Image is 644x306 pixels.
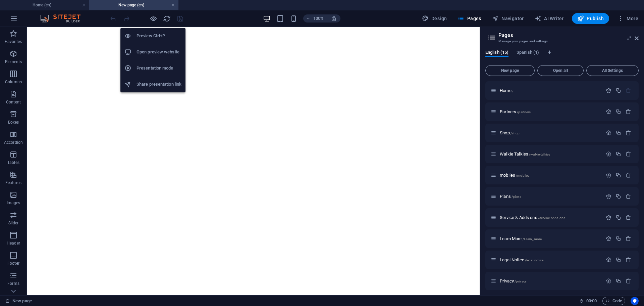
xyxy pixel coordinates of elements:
div: Settings [606,193,611,199]
span: /privacy [515,279,527,283]
div: Duplicate [615,88,621,93]
div: Settings [606,151,611,157]
p: Forms [7,281,19,286]
p: Accordion [4,140,23,145]
span: Pages [458,15,481,22]
button: Navigator [489,13,527,24]
button: Pages [455,13,484,24]
span: Spanish (1) [517,48,539,58]
span: Click to open page [500,88,514,93]
span: /service-adds-ons [538,216,565,220]
div: Walkie Talkies/walkie-talkies [498,152,602,156]
div: Remove [626,151,631,157]
span: Navigator [492,15,524,22]
h6: 100% [313,14,324,23]
div: The startpage cannot be deleted [626,88,631,93]
span: /plans [512,195,521,199]
span: /mobiles [516,174,529,177]
div: Legal Notice/legal-notice [498,258,602,262]
div: Settings [606,88,611,93]
span: Publish [577,15,604,22]
div: Settings [606,130,611,136]
span: Click to open page [500,215,565,220]
h6: Share presentation link [137,80,181,88]
div: Remove [626,257,631,263]
span: More [617,15,638,22]
span: Click to open page [500,109,531,114]
div: Plans/plans [498,194,602,199]
button: Publish [572,13,609,24]
p: Footer [7,261,19,266]
div: Partners/partners [498,110,602,114]
p: Content [6,99,21,105]
span: : [591,298,592,303]
div: Duplicate [615,278,621,284]
div: Duplicate [615,193,621,199]
span: Code [605,297,622,305]
button: Open all [537,65,584,76]
div: Settings [606,172,611,178]
div: Duplicate [615,130,621,136]
p: Tables [7,160,19,165]
button: AI Writer [532,13,567,24]
div: Duplicate [615,172,621,178]
p: Slider [8,220,19,226]
p: Features [5,180,21,185]
h2: Pages [498,32,639,38]
span: New page [488,69,532,73]
div: Duplicate [615,257,621,263]
span: Click to open page [500,173,529,178]
button: All Settings [586,65,639,76]
div: Design (Ctrl+Alt+Y) [419,13,450,24]
i: On resize automatically adjust zoom level to fit chosen device. [331,15,337,21]
span: Click to open page [500,236,542,241]
p: Columns [5,79,22,85]
a: Click to cancel selection. Double-click to open Pages [5,297,32,305]
h6: Session time [579,297,597,305]
span: / [512,89,514,93]
button: Usercentrics [631,297,639,305]
button: More [614,13,641,24]
span: /partners [517,110,531,114]
div: Remove [626,236,631,242]
div: Remove [626,172,631,178]
span: English (15) [485,48,508,58]
span: Click to open page [500,151,550,157]
div: Learn More/Learn_more [498,236,602,241]
p: Header [7,241,20,246]
span: 00 00 [586,297,597,305]
span: AI Writer [535,15,564,22]
span: Click to open page [500,257,543,262]
div: Shop/shop [498,131,602,135]
div: Remove [626,130,631,136]
span: All Settings [589,69,636,73]
div: Remove [626,215,631,220]
p: Elements [5,59,22,64]
div: Service & Adds ons/service-adds-ons [498,215,602,220]
div: Duplicate [615,151,621,157]
p: Images [7,200,20,206]
span: /legal-notice [525,258,544,262]
img: Editor Logo [39,14,89,23]
button: 100% [303,14,327,23]
div: Settings [606,257,611,263]
span: /walkie-talkies [529,152,550,156]
div: Duplicate [615,109,621,115]
div: Duplicate [615,215,621,220]
div: Remove [626,109,631,115]
span: Click to open page [500,278,527,283]
span: /Learn_more [523,237,542,241]
div: mobiles/mobiles [498,173,602,177]
span: Click to open page [500,194,521,199]
div: Language Tabs [485,50,639,62]
div: Remove [626,193,631,199]
h6: Preview Ctrl+P [137,32,181,40]
span: /shop [511,131,520,135]
div: Privacy/privacy [498,279,602,283]
button: Design [419,13,450,24]
span: Open all [540,69,581,73]
div: Duplicate [615,236,621,242]
button: Code [602,297,625,305]
h3: Manage your pages and settings [498,38,625,44]
div: Remove [626,278,631,284]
